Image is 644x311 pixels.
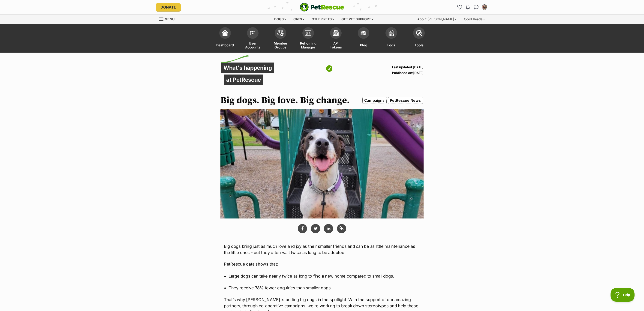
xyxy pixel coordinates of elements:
[415,41,424,49] span: Tools
[220,109,424,218] img: hwbehc2xrtrwvownhhja.jpg
[360,41,367,49] span: Blog
[392,64,424,70] p: [DATE]
[360,30,367,36] img: blogs-icon-e71fceff818bbaa76155c998696f2ea9b8fc06abc828b24f45ee82a475c2fd99.svg
[229,285,415,291] p: They receive 78% fewer enquiries than smaller dogs.
[388,97,423,104] a: PetRescue News
[414,15,460,24] div: About [PERSON_NAME]
[464,3,472,11] button: Notifications
[156,3,181,11] a: Donate
[472,3,480,11] a: Conversations
[229,273,415,279] p: Large dogs can take nearly twice as long to find a new home compared to small dogs.
[294,25,322,53] a: Rehoming Manager
[300,3,344,12] img: logo-e224e6f780fb5917bec1dbf3a21bbac754714ae5b6737aabdf751b685950b380.svg
[159,15,178,23] a: Menu
[481,4,488,10] img: alesha saliba profile pic
[239,25,267,53] a: User Accounts
[362,97,387,104] a: Campaigns
[224,243,420,256] p: Big dogs bring just as much love and joy as their smaller friends and can be as little maintenanc...
[480,2,489,12] button: My account
[211,25,239,53] a: Dashboard
[338,15,377,24] div: Get pet support
[388,30,394,36] img: logs-icon-5bf4c29380941ae54b88474b1138927238aebebbc450bc62c8517511492d5a22.svg
[220,95,350,106] h1: Big dogs. Big love. Big change.
[405,25,433,53] a: Tools
[298,224,307,233] button: Share via facebook
[224,75,263,85] p: at PetRescue
[392,71,413,75] strong: Published on:
[392,65,413,69] strong: Last updated:
[311,224,320,233] a: Share via Twitter
[350,25,377,53] a: Blog
[300,3,344,12] a: PetRescue
[474,5,479,9] img: chat-41dd97257d64d25036548639549fe6c8038ab92f7586957e7f3b1b290dea8141.svg
[337,224,346,233] button: Copy link
[245,41,261,49] span: User Accounts
[377,25,405,53] a: Logs
[308,15,337,24] div: Other pets
[392,70,424,76] p: [DATE]
[221,63,274,73] p: What's happening
[387,41,395,49] span: Logs
[305,30,311,36] img: group-profile-icon-3fa3cf56718a62981997c0bc7e787c4b2cf8bcc04b72c1350f741eb67cf2f40e.svg
[300,41,316,49] span: Rehoming Manager
[216,41,234,49] span: Dashboard
[456,3,463,11] a: Favourites
[271,15,289,24] div: Dogs
[333,30,339,36] img: api-icon-849e3a9e6f871e3acf1f60245d25b4cd0aad652aa5f5372336901a6a67317bd8.svg
[277,30,284,36] img: team-members-icon-5396bd8760b3fe7c0b43da4ab00e1e3bb1a5d9ba89233759b79545d2d3fc5d0d.svg
[165,17,175,21] span: Menu
[267,25,294,53] a: Member Groups
[456,3,488,11] ul: Account quick links
[328,41,344,49] span: API Tokens
[220,55,249,63] img: decorative flick
[290,15,308,24] div: Cats
[224,261,420,267] p: PetRescue data shows that:
[322,25,350,53] a: API Tokens
[461,15,488,24] div: Good Reads
[222,30,228,36] img: dashboard-icon-eb2f2d2d3e046f16d808141f083e7271f6b2e854fb5c12c21221c1fb7104beca.svg
[416,30,422,36] img: tools-icon-677f8b7d46040df57c17cb185196fc8e01b2b03676c49af7ba82c462532e62ee.svg
[611,288,635,302] iframe: Help Scout Beacon - Open
[272,41,289,49] span: Member Groups
[250,30,256,36] img: members-icon-d6bcda0bfb97e5ba05b48644448dc2971f67d37433e5abca221da40c41542bd5.svg
[324,224,333,233] a: Share via Linkedin
[466,5,470,9] img: notifications-46538b983faf8c2785f20acdc204bb7945ddae34d4c08c2a6579f10ce5e182be.svg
